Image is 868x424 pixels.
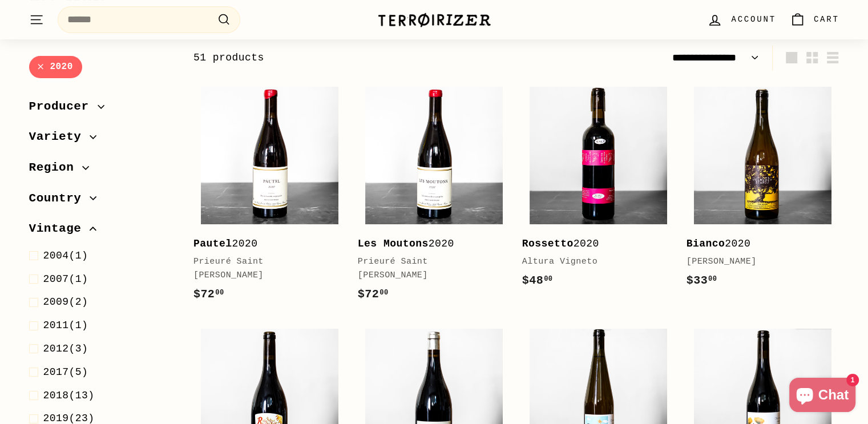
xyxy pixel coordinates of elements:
button: Variety [29,124,175,155]
button: Region [29,155,175,186]
a: Pautel2020Prieuré Saint [PERSON_NAME] [193,79,346,315]
span: 2007 [43,273,69,284]
inbox-online-store-chat: Shopify online store chat [786,378,859,415]
span: (1) [43,317,88,334]
a: Bianco2020[PERSON_NAME] [687,79,839,301]
span: (2) [43,294,88,310]
div: 2020 [522,236,664,252]
div: 2020 [358,236,499,252]
button: Producer [29,94,175,125]
a: Les Moutons2020Prieuré Saint [PERSON_NAME] [358,79,511,315]
b: Les Moutons [358,238,429,249]
button: Vintage [29,216,175,247]
span: Producer [29,97,98,116]
span: $72 [358,288,389,301]
b: Rossetto [522,238,574,249]
span: Country [29,189,90,208]
button: Country [29,186,175,217]
span: 2009 [43,296,69,308]
a: Rossetto2020Altura Vigneto [522,79,675,301]
div: Prieuré Saint [PERSON_NAME] [358,255,499,282]
span: 2011 [43,320,69,331]
span: 2019 [43,413,69,424]
span: $48 [522,274,553,287]
div: Prieuré Saint [PERSON_NAME] [193,255,335,282]
b: Bianco [687,238,725,249]
span: Account [731,13,776,26]
span: (5) [43,364,88,381]
span: Vintage [29,219,90,239]
sup: 00 [215,289,224,297]
sup: 00 [544,275,552,283]
div: 2020 [687,236,828,252]
span: Variety [29,127,90,147]
div: Altura Vigneto [522,255,664,269]
a: Account [700,3,782,37]
div: 51 products [193,50,516,66]
span: Cart [814,13,839,26]
div: 2020 [193,236,335,252]
b: Pautel [193,238,232,249]
a: Cart [783,3,846,37]
span: 2004 [43,250,69,261]
sup: 00 [708,275,717,283]
span: (3) [43,341,88,357]
sup: 00 [380,289,388,297]
span: Region [29,158,83,177]
div: [PERSON_NAME] [687,255,828,269]
span: $33 [687,274,717,287]
span: (1) [43,270,88,287]
span: (13) [43,387,95,403]
span: 2018 [43,389,69,401]
span: 2017 [43,366,69,378]
span: $72 [193,288,224,301]
span: (1) [43,248,88,264]
a: 2020 [29,56,82,78]
span: 2012 [43,343,69,354]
